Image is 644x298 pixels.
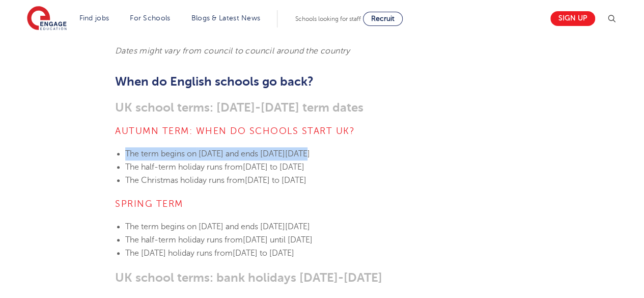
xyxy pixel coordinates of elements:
[243,235,313,245] span: [DATE] until [DATE]
[125,149,197,158] span: The term begins on
[27,6,67,32] img: Engage Education
[115,46,350,56] em: Dates might vary from council to council around the country
[125,162,243,172] span: The half-term holiday runs from
[245,176,306,185] span: [DATE] to [DATE]
[115,199,183,209] span: Spring term
[371,15,395,22] span: Recruit
[550,11,595,26] a: Sign up
[125,235,243,245] span: The half-term holiday runs from
[115,270,382,285] span: UK school terms: bank holidays [DATE]-[DATE]
[115,100,363,115] span: UK school terms: [DATE]-[DATE] term dates
[115,126,355,136] span: Autumn term: When do schools start UK?
[125,222,197,231] span: The term begins on
[115,73,529,90] h2: When do English schools go back?
[295,15,361,22] span: Schools looking for staff
[79,14,109,22] a: Find jobs
[363,12,403,26] a: Recruit
[125,176,245,185] span: The Christmas holiday runs from
[243,162,304,172] span: [DATE] to [DATE]
[199,222,310,231] span: [DATE] and ends [DATE][DATE]
[130,14,170,22] a: For Schools
[125,249,233,258] span: The [DATE] holiday runs from
[199,149,310,158] span: [DATE] and ends [DATE][DATE]
[233,249,294,258] span: [DATE] to [DATE]
[191,14,261,22] a: Blogs & Latest News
